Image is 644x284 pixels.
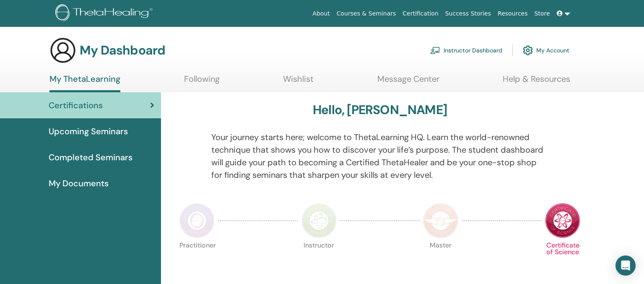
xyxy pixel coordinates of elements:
p: Practitioner [179,242,215,277]
a: Courses & Seminars [333,6,400,21]
a: My ThetaLearning [49,74,120,92]
img: Certificate of Science [545,203,580,238]
p: Your journey starts here; welcome to ThetaLearning HQ. Learn the world-renowned technique that sh... [211,131,549,181]
a: Resources [494,6,531,21]
img: Practitioner [179,203,215,238]
a: Wishlist [283,74,314,90]
img: Master [423,203,458,238]
a: About [309,6,333,21]
p: Instructor [301,242,337,277]
img: cog.svg [523,43,533,57]
span: Completed Seminars [49,151,132,164]
img: chalkboard-teacher.svg [430,47,440,54]
a: Following [184,74,220,90]
a: My Account [523,41,569,60]
img: generic-user-icon.jpg [49,37,76,64]
span: My Documents [49,177,109,190]
a: Certification [399,6,441,21]
div: Open Intercom Messenger [615,255,636,276]
h3: Hello, [PERSON_NAME] [313,102,447,117]
span: Certifications [49,99,103,112]
a: Success Stories [442,6,494,21]
a: Message Center [377,74,439,90]
a: Store [531,6,553,21]
a: Help & Resources [503,74,570,90]
h3: My Dashboard [80,43,165,58]
span: Upcoming Seminars [49,125,128,138]
p: Certificate of Science [545,242,580,277]
img: logo.png [55,4,156,23]
a: Instructor Dashboard [430,41,502,60]
p: Master [423,242,458,277]
img: Instructor [301,203,337,238]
